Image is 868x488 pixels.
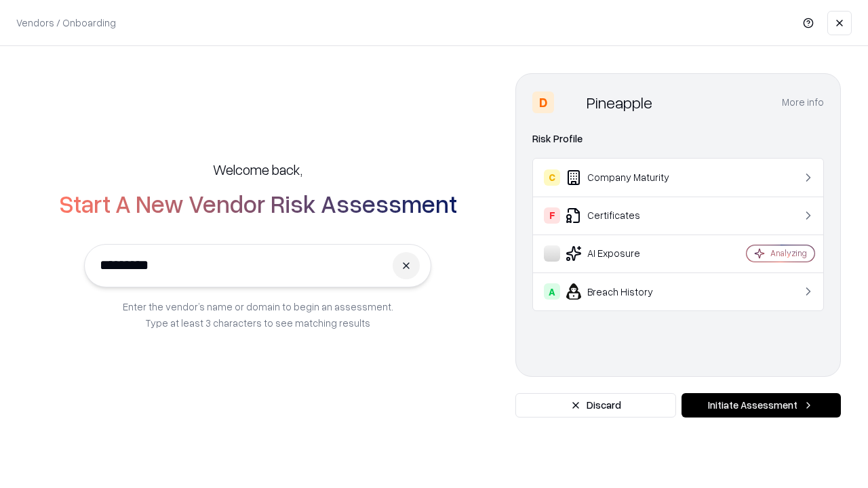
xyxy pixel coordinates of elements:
[544,283,560,300] div: A
[544,207,706,224] div: Certificates
[559,91,581,113] img: Pineapple
[544,283,706,300] div: Breach History
[587,91,652,113] div: Pineapple
[515,393,676,418] button: Discard
[682,393,841,418] button: Initiate Assessment
[544,207,560,224] div: F
[16,16,116,30] p: Vendors / Onboarding
[544,169,706,186] div: Company Maturity
[532,91,554,113] div: D
[782,90,824,115] button: More info
[59,190,457,217] h2: Start A New Vendor Risk Assessment
[770,247,807,259] div: Analyzing
[544,245,706,262] div: AI Exposure
[213,160,302,179] h5: Welcome back,
[123,298,393,331] p: Enter the vendor’s name or domain to begin an assessment. Type at least 3 characters to see match...
[532,131,824,147] div: Risk Profile
[544,169,560,186] div: C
